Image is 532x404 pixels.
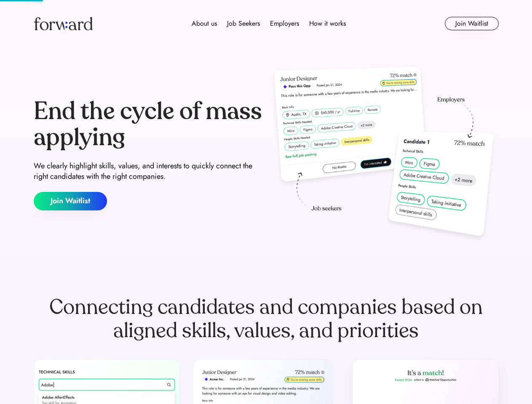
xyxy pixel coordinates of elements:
div: End the cycle of mass applying [34,98,263,150]
div: How it works [309,19,346,29]
img: Forward logo [34,17,93,30]
div: Job Seekers [227,19,260,29]
img: hero-image.png [270,64,499,245]
div: We clearly highlight skills, values, and interests to quickly connect the right candidates with t... [34,161,263,182]
div: About us [192,19,217,29]
button: Join Waitlist [445,17,499,30]
div: Connecting candidates and companies based on aligned skills, values, and priorities [34,295,499,343]
button: Join Waitlist [34,192,107,210]
div: Employers [270,19,299,29]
